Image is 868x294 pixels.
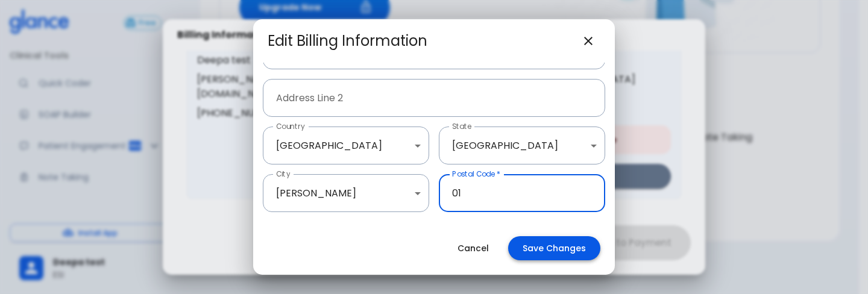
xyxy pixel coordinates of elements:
div: [GEOGRAPHIC_DATA] [439,127,605,164]
div: [PERSON_NAME] [263,174,429,212]
div: [GEOGRAPHIC_DATA] [263,127,429,164]
button: Save Changes [508,236,600,261]
button: Cancel [443,236,503,261]
h2: Edit Billing Information [268,31,427,51]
